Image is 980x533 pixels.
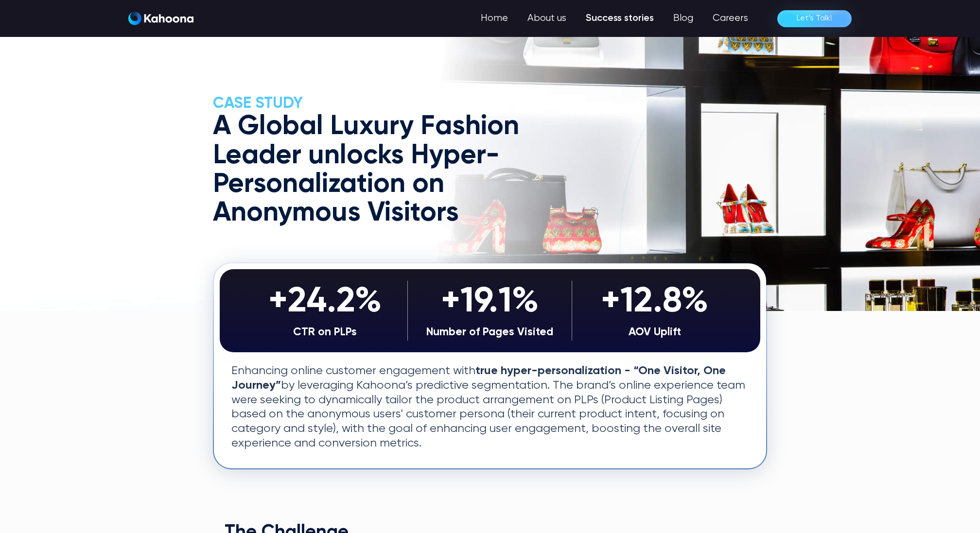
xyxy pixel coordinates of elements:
[797,11,832,26] div: Let’s Talk!
[664,9,703,28] a: Blog
[213,94,555,113] h2: CASE Study
[231,364,749,451] p: Enhancing online customer engagement with by leveraging Kahoona’s predictive segmentation. The br...
[413,281,567,324] div: +19.1%
[577,324,732,341] div: AOV Uplift
[248,281,402,324] div: +24.2%
[577,281,732,324] div: +12.8%
[777,10,852,27] a: Let’s Talk!
[248,324,402,341] div: CTR on PLPs
[576,9,664,28] a: Success stories
[413,324,567,341] div: Number of Pages Visited
[231,365,726,391] strong: true hyper-personalization - “One Visitor, One Journey”
[471,9,518,28] a: Home
[128,12,193,25] img: Kahoona logo white
[213,113,555,228] h1: A Global Luxury Fashion Leader unlocks Hyper-Personalization on Anonymous Visitors
[128,12,193,26] a: home
[518,9,576,28] a: About us
[703,9,758,28] a: Careers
